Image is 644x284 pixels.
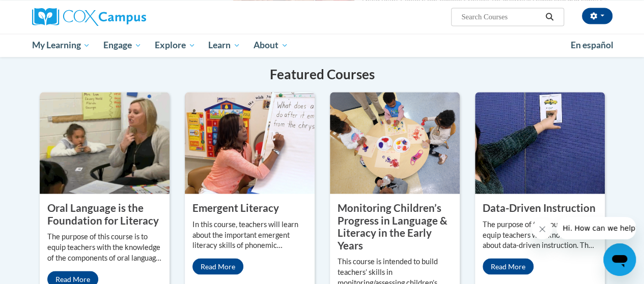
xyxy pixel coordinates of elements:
img: Oral Language is the Foundation for Literacy [40,92,170,194]
h4: Featured Courses [40,65,605,84]
a: Engage [97,34,148,57]
p: The purpose of this course is to equip teachers with the knowledge of the components of oral lang... [47,231,162,263]
iframe: Close message [532,219,552,239]
property: Monitoring Children’s Progress in Language & Literacy in the Early Years [338,201,447,251]
a: Cox Campus [32,8,215,26]
property: Oral Language is the Foundation for Literacy [47,201,159,226]
a: Read More [483,258,534,274]
div: Main menu [24,34,620,57]
img: Emergent Literacy [185,92,315,194]
img: Monitoring Children’s Progress in Language & Literacy in the Early Years [330,92,460,194]
span: Learn [208,39,240,51]
a: Read More [192,258,243,274]
span: Hi. How can we help? [6,7,82,15]
span: My Learning [32,39,90,51]
property: Emergent Literacy [192,201,279,213]
iframe: Button to launch messaging window [603,243,636,276]
button: Account Settings [582,8,612,24]
span: En español [571,40,613,50]
p: The purpose of this course is to equip teachers with knowledge about data-driven instruction. The... [483,219,597,251]
button: Search [542,11,557,23]
span: Engage [103,39,142,51]
span: About [254,39,288,51]
a: Learn [202,34,247,57]
iframe: Message from company [556,217,636,239]
input: Search Courses [460,11,542,23]
a: My Learning [25,34,97,57]
img: Data-Driven Instruction [475,92,605,194]
img: Cox Campus [32,8,146,26]
a: Explore [148,34,202,57]
p: In this course, teachers will learn about the important emergent literacy skills of phonemic awar... [192,219,307,251]
property: Data-Driven Instruction [483,201,596,213]
span: Explore [155,39,195,51]
a: En español [564,35,620,56]
a: About [247,34,295,57]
